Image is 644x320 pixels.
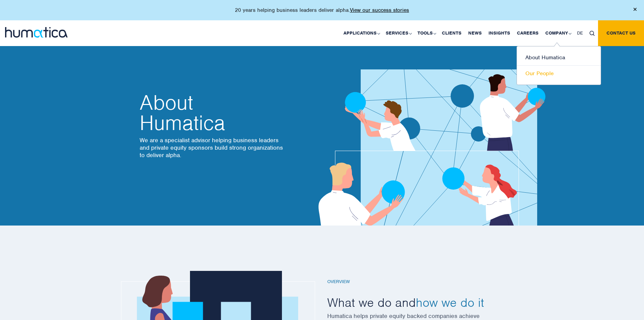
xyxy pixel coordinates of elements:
[577,30,583,36] span: DE
[574,20,586,46] a: DE
[517,66,601,81] a: Our People
[299,30,564,226] img: about_banner1
[382,20,414,46] a: Services
[542,20,574,46] a: Company
[140,92,285,133] h2: Humatica
[414,20,438,46] a: Tools
[327,295,510,310] h2: What we do and
[140,136,285,159] p: We are a specialist advisor helping business leaders and private equity sponsors build strong org...
[514,20,542,46] a: Careers
[327,279,510,285] h6: Overview
[465,20,485,46] a: News
[416,295,484,310] span: how we do it
[517,50,601,66] a: About Humatica
[235,7,409,14] p: 20 years helping business leaders deliver alpha.
[340,20,382,46] a: Applications
[438,20,465,46] a: Clients
[140,92,285,113] span: About
[598,20,644,46] a: Contact us
[590,31,595,36] img: search_icon
[5,27,68,38] img: logo
[485,20,514,46] a: Insights
[350,7,409,14] a: View our success stories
